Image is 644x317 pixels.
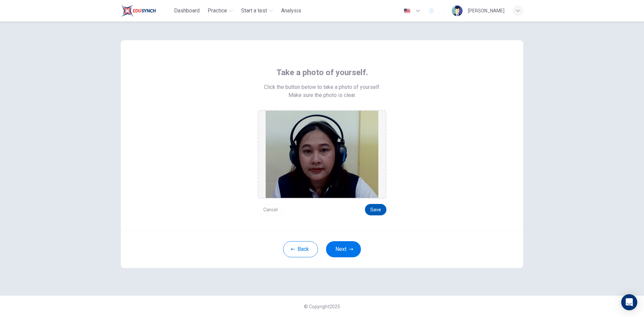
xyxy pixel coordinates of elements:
[238,5,276,17] button: Start a test
[288,91,356,99] span: Make sure the photo is clear.
[174,7,200,15] span: Dashboard
[264,83,380,91] span: Click the button below to take a photo of yourself.
[171,5,202,17] button: Dashboard
[205,5,236,17] button: Practice
[621,294,637,310] div: Open Intercom Messenger
[241,7,267,15] span: Start a test
[276,67,368,78] span: Take a photo of yourself.
[281,7,301,15] span: Analysis
[258,204,283,215] button: Cancel
[121,4,156,17] img: Train Test logo
[278,5,304,17] button: Analysis
[208,7,227,15] span: Practice
[326,241,361,257] button: Next
[266,111,378,198] img: preview screemshot
[365,204,386,215] button: Save
[403,8,411,13] img: en
[283,241,318,257] button: Back
[304,304,340,309] span: © Copyright 2025
[452,5,463,16] img: Profile picture
[468,7,504,15] div: [PERSON_NAME]
[121,4,171,17] a: Train Test logo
